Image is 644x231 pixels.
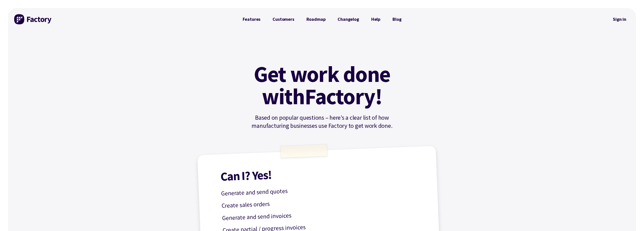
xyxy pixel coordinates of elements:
[609,13,630,25] a: Sign in
[246,63,398,108] h1: Get work done with
[237,14,408,24] nav: Primary Navigation
[237,14,267,24] a: Features
[237,114,408,130] p: Based on popular questions – here’s a clear list of how manufacturing businesses use Factory to g...
[222,205,424,223] p: Generate and send invoices
[609,13,630,25] nav: Secondary Navigation
[331,14,365,24] a: Changelog
[365,14,386,24] a: Help
[220,163,422,183] h1: Can I? Yes!
[386,14,407,24] a: Blog
[266,14,300,24] a: Customers
[221,181,423,199] p: Generate and send quotes
[14,14,52,24] img: Factory
[300,14,332,24] a: Roadmap
[221,193,424,211] p: Create sales orders
[305,85,382,108] mark: Factory!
